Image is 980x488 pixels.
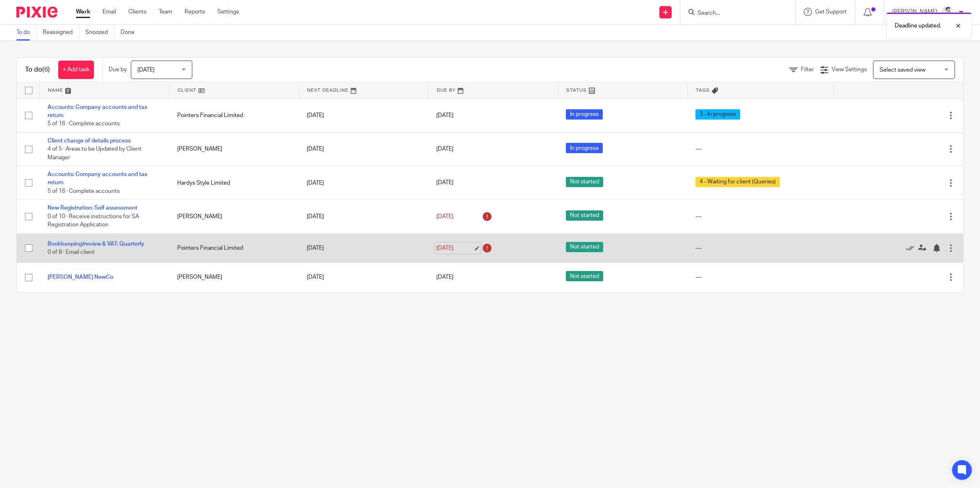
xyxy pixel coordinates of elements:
span: (6) [42,66,50,73]
span: 0 of 8 · Email client [48,249,95,255]
span: 4 - Waiting for client (Queries) [695,177,780,187]
a: Clients [128,8,146,16]
a: New Registration: Self assessment [48,205,137,211]
span: Select saved view [880,67,925,73]
h1: To do [25,66,50,74]
span: Not started [566,242,603,252]
span: Not started [566,177,603,187]
td: [DATE] [299,99,428,132]
td: [PERSON_NAME] [169,263,299,292]
a: Done [121,25,141,41]
a: Settings [217,8,239,16]
span: 4 of 5 · Areas to be Updated by Client Manager [48,146,141,160]
span: Filter [801,67,814,72]
span: [DATE] [436,113,454,118]
td: Pointers Financial Limited [169,99,299,132]
a: Mark as done [906,244,918,252]
span: [DATE] [436,180,454,186]
p: Deadline updated. [895,22,941,30]
td: [PERSON_NAME] [169,132,299,166]
span: In progress [566,143,603,153]
a: Team [159,8,172,16]
div: --- [695,145,825,153]
img: Dave_2025.jpg [941,6,955,19]
p: Due by [109,66,127,74]
td: [DATE] [299,233,428,262]
a: Client change of details process [48,138,131,144]
a: Accounts: Company accounts and tax return [48,172,147,185]
td: [PERSON_NAME] [169,200,299,233]
span: Tags [696,88,710,93]
span: [DATE] [436,274,454,280]
div: --- [695,273,825,281]
a: + Add task [58,61,94,79]
td: [DATE] [299,166,428,200]
a: Reports [185,8,205,16]
span: In progress [566,109,603,120]
a: [PERSON_NAME] NewCo [48,274,113,280]
td: [DATE] [299,200,428,233]
td: Hardys Style Limited [169,166,299,200]
td: [DATE] [299,132,428,166]
span: 5 of 16 · Complete accounts [48,188,120,194]
a: Work [76,8,90,16]
span: 5 of 16 · Complete accounts [48,121,120,127]
span: View Settings [832,67,867,72]
span: Not started [566,210,603,221]
a: Bookkeeping/review & VAT: Quarterly [48,241,144,247]
span: 3 - In progress [695,109,740,120]
a: To do [16,25,36,41]
span: [DATE] [436,214,454,219]
div: --- [695,244,825,252]
img: Pixie [16,7,57,18]
a: Email [103,8,116,16]
a: Accounts: Company accounts and tax return [48,104,147,118]
td: Pointers Financial Limited [169,233,299,262]
span: [DATE] [436,146,454,152]
a: Snoozed [85,25,114,41]
div: --- [695,212,825,221]
span: Not started [566,271,603,281]
a: Reassigned [43,25,79,41]
td: [DATE] [299,263,428,292]
span: 0 of 10 · Receive instructions for SA Registration Application [48,214,139,228]
span: [DATE] [137,67,155,73]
